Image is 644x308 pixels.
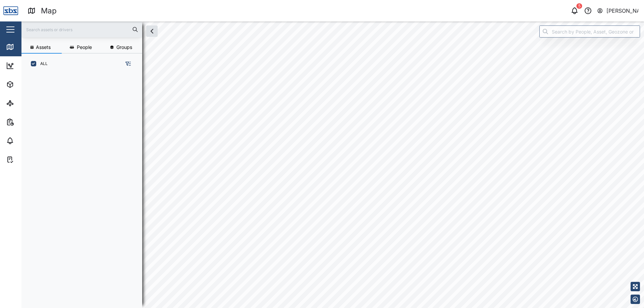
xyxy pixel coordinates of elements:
div: Reports [17,118,40,126]
span: Groups [116,45,132,50]
div: Map [17,43,33,51]
span: Assets [36,45,51,50]
input: Search by People, Asset, Geozone or Place [539,25,640,38]
img: Main Logo [3,3,18,18]
label: ALL [36,61,48,66]
div: Sites [17,100,34,107]
div: Dashboard [17,62,48,69]
div: 5 [577,3,582,9]
div: Map [41,5,57,17]
canvas: Map [21,21,644,308]
div: Tasks [17,156,36,163]
div: Assets [17,81,38,88]
div: [PERSON_NAME] [606,7,639,15]
span: People [77,45,92,50]
div: grid [27,72,142,303]
div: Alarms [17,137,38,144]
input: Search assets or drivers [25,24,138,35]
button: [PERSON_NAME] [597,6,639,15]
